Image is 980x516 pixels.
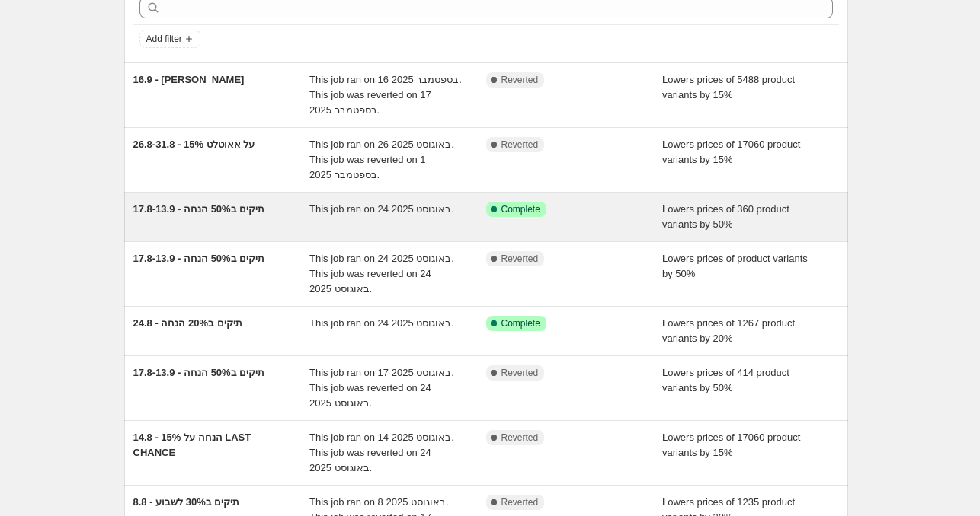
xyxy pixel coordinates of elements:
span: This job ran on 24 באוגוסט 2025. [309,317,454,329]
span: This job ran on 17 באוגוסט 2025. This job was reverted on 24 באוגוסט 2025. [309,367,454,409]
span: Reverted [501,253,539,265]
button: Add filter [139,30,200,48]
span: Reverted [501,496,539,508]
span: 8.8 - תיקים ב30% לשבוע [133,496,240,508]
span: 17.8-13.9 - תיקים ב50% הנחה [133,367,265,378]
span: Lowers prices of 17060 product variants by 15% [662,139,800,165]
span: Reverted [501,432,539,444]
span: Complete [501,317,540,330]
span: Complete [501,203,540,215]
span: Lowers prices of 1267 product variants by 20% [662,317,795,344]
span: Lowers prices of 360 product variants by 50% [662,203,789,230]
span: 24.8 - תיקים ב20% הנחה [133,317,242,329]
span: Reverted [501,367,539,379]
span: This job ran on 24 באוגוסט 2025. [309,203,454,215]
span: 16.9 - [PERSON_NAME] [133,74,245,85]
span: This job ran on 14 באוגוסט 2025. This job was reverted on 24 באוגוסט 2025. [309,432,454,473]
span: This job ran on 26 באוגוסט 2025. This job was reverted on 1 בספטמבר 2025. [309,139,454,180]
span: Lowers prices of product variants by 50% [662,253,808,279]
span: 26.8-31.8 - 15% על אאוטלט [133,139,255,150]
span: Lowers prices of 414 product variants by 50% [662,367,789,393]
span: Lowers prices of 17060 product variants by 15% [662,432,800,458]
span: Lowers prices of 5488 product variants by 15% [662,74,795,100]
span: 17.8-13.9 - תיקים ב50% הנחה [133,253,265,264]
span: Reverted [501,139,539,151]
span: This job ran on 24 באוגוסט 2025. This job was reverted on 24 באוגוסט 2025. [309,253,454,295]
span: 14.8 - 15% הנחה על LAST CHANCE [133,432,251,458]
span: Add filter [146,33,182,45]
span: 17.8-13.9 - תיקים ב50% הנחה [133,203,265,215]
span: This job ran on 16 בספטמבר 2025. This job was reverted on 17 בספטמבר 2025. [309,74,462,116]
span: Reverted [501,74,539,86]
